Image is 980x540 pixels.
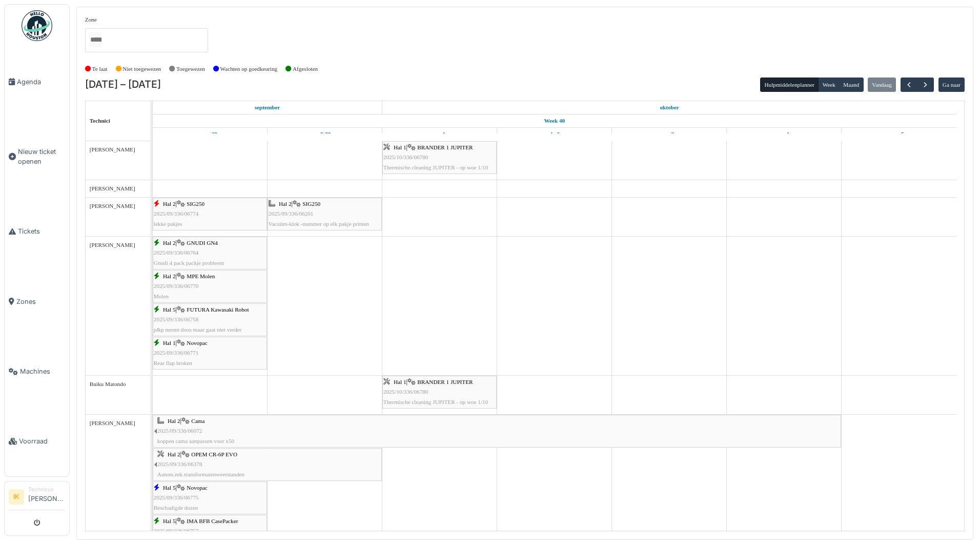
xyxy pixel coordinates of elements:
span: [PERSON_NAME] [90,185,135,191]
span: 2025/09/336/06072 [157,428,202,434]
span: Vacuüm-klok -nummer op elk pakje printen [269,221,369,227]
a: IK Technicus[PERSON_NAME] [9,486,65,510]
button: Ga naar [938,78,965,92]
span: SIG250 [302,201,320,207]
span: Hal 5 [163,485,176,491]
span: FUTURA Kawasaki Robot [187,306,249,313]
div: | [154,238,266,268]
span: 2025/09/336/06378 [157,461,202,467]
span: Molen [154,293,169,299]
span: Hal 2 [168,418,180,424]
button: Vandaag [868,78,896,92]
span: Technici [90,118,110,124]
span: Hal 2 [163,240,176,246]
label: Wachten op goedkeuring [220,65,278,73]
button: Volgende [917,78,934,92]
span: 2025/09/336/06201 [269,210,314,217]
span: Hal 2 [163,201,176,207]
span: lekke pakjes [154,221,182,227]
span: GNUDI GN4 [187,240,218,246]
a: 5 oktober 2025 [892,128,907,141]
span: Hal 1 [394,379,406,385]
span: Thermische cleaning JUPITER - op woe 1/10 [383,399,488,405]
li: IK [9,489,24,505]
div: Technicus [28,486,65,493]
span: 2025/09/336/06774 [154,210,199,217]
span: 2025/09/336/06770 [154,283,199,289]
a: 1 oktober 2025 [657,101,681,114]
span: Tickets [18,226,65,236]
span: Rear flap broken [154,360,192,366]
a: Machines [5,337,69,407]
h2: [DATE] – [DATE] [85,79,161,91]
button: Maand [839,78,864,92]
span: Novopac [187,340,207,346]
span: OPEM CR-6P EVO [191,451,237,457]
div: | [154,338,266,368]
a: 1 oktober 2025 [432,128,448,141]
span: [PERSON_NAME] [90,242,135,248]
label: Toegewezen [176,65,205,73]
span: Autom.zek.transformatenweerstanden [157,471,244,477]
a: 4 oktober 2025 [777,128,791,141]
div: | [154,305,266,335]
a: 29 september 2025 [200,128,220,141]
div: | [269,199,381,229]
label: Te laat [92,65,108,73]
div: | [383,143,496,172]
span: 2025/09/336/06775 [154,494,199,500]
a: Week 40 [541,114,567,127]
span: [PERSON_NAME] [90,146,135,152]
a: Agenda [5,47,69,117]
span: Hal 1 [163,340,176,346]
a: 29 september 2025 [252,101,283,114]
label: Afgesloten [293,65,318,73]
li: [PERSON_NAME] [28,486,65,508]
span: Machines [20,367,65,376]
label: Niet toegewezen [122,65,161,73]
span: Hal 2 [163,273,176,279]
button: Vorige [901,78,917,92]
div: | [157,450,381,479]
div: | [383,377,496,407]
span: 2025/10/336/06780 [383,389,428,395]
span: Hal 1 [394,144,406,150]
span: Hal 5 [163,306,176,313]
a: Voorraad [5,407,69,476]
span: [PERSON_NAME] [90,420,135,426]
span: Novopac [187,485,207,491]
span: Thermische cleaning JUPITER - op woe 1/10 [383,164,488,170]
div: | [154,199,266,229]
span: [PERSON_NAME] [90,203,135,209]
span: 2025/09/336/06758 [154,316,199,322]
span: Zones [16,297,65,306]
div: | [157,416,840,446]
label: Zone [85,15,97,24]
div: | [154,483,266,513]
button: Week [818,78,840,92]
span: 2025/09/336/06757 [154,528,199,534]
a: Zones [5,266,69,336]
span: Hal 2 [279,201,292,207]
a: 3 oktober 2025 [662,128,677,141]
a: Tickets [5,197,69,266]
span: BRANDER 1 JUPITER [417,144,473,150]
span: IMA BFB CasePacker [187,518,238,524]
span: Nieuw ticket openen [18,147,65,166]
span: Gnudi 4 pack packje probleem [154,260,224,266]
span: SIG250 [187,201,205,207]
a: Nieuw ticket openen [5,117,69,197]
span: Voorraad [19,436,65,446]
img: Badge_color-CXgf-gQk.svg [22,10,52,41]
span: 2025/09/336/06764 [154,249,199,256]
span: MPE Molen [187,273,215,279]
span: Cama [191,418,205,424]
input: Alles [89,32,101,47]
span: 2025/09/336/06771 [154,350,199,356]
span: 2025/10/336/06780 [383,154,428,160]
span: p&p neemt doos maar gaat niet verder [154,326,241,333]
a: 2 oktober 2025 [547,128,562,141]
span: Beschadigde dozen [154,505,198,511]
div: | [154,272,266,301]
button: Hulpmiddelenplanner [760,78,819,92]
